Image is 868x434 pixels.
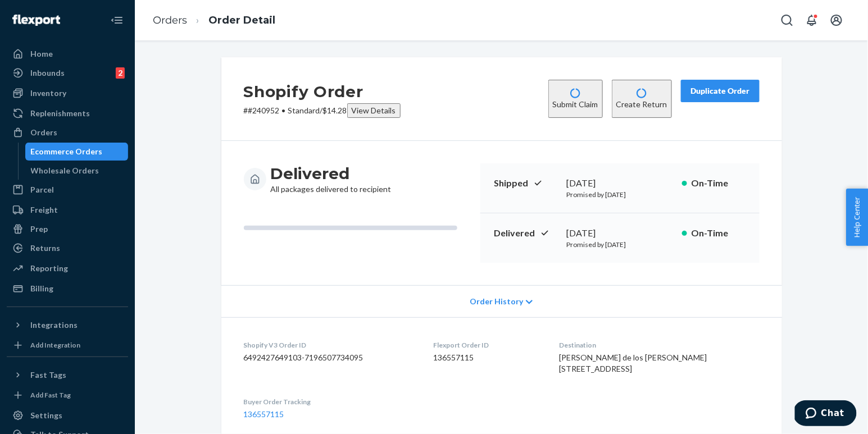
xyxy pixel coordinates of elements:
div: [DATE] [567,227,673,240]
a: Wholesale Orders [25,162,129,180]
h3: Delivered [271,163,392,184]
div: Duplicate Order [690,85,750,97]
h2: Shopify Order [244,80,401,103]
a: Prep [7,220,128,238]
a: Reporting [7,259,128,277]
div: Inbounds [30,67,65,79]
p: Promised by [DATE] [567,240,673,249]
dt: Buyer Order Tracking [244,397,416,406]
a: Inventory [7,84,128,102]
div: Wholesale Orders [31,165,99,176]
a: Returns [7,239,128,257]
a: Orders [153,14,187,26]
div: Home [30,48,53,60]
p: On-Time [692,227,746,240]
div: Fast Tags [30,369,66,381]
a: Ecommerce Orders [25,143,129,161]
button: Help Center [846,189,868,246]
div: 2 [116,67,125,79]
button: Open account menu [825,9,848,31]
a: Orders [7,124,128,141]
img: Flexport logo [12,15,60,26]
div: Ecommerce Orders [31,146,103,157]
span: Order History [470,296,523,307]
div: Prep [30,223,48,235]
iframe: Opens a widget where you can chat to one of our agents [795,400,857,428]
a: Home [7,45,128,63]
div: Integrations [30,319,78,331]
button: Create Return [612,80,672,118]
a: Order Detail [208,14,275,26]
a: Parcel [7,181,128,199]
a: Add Fast Tag [7,389,128,402]
p: On-Time [692,177,746,190]
span: [PERSON_NAME] de los [PERSON_NAME] [STREET_ADDRESS] [560,353,707,373]
dt: Shopify V3 Order ID [244,340,416,350]
div: Freight [30,204,58,216]
a: Billing [7,280,128,298]
button: Open notifications [801,9,823,31]
a: Freight [7,201,128,219]
a: 136557115 [244,409,284,419]
p: # #240952 / $14.28 [244,103,401,118]
div: Reporting [30,263,68,274]
div: All packages delivered to recipient [271,163,392,195]
div: Settings [30,410,62,421]
p: Shipped [494,177,558,190]
button: Open Search Box [776,9,798,31]
ol: breadcrumbs [144,4,284,37]
div: Returns [30,243,60,254]
a: Settings [7,406,128,424]
p: Delivered [494,227,558,240]
p: Promised by [DATE] [567,190,673,199]
span: • [282,106,286,115]
dd: 136557115 [434,352,542,363]
div: Inventory [30,88,66,99]
div: View Details [352,105,396,116]
a: Replenishments [7,104,128,122]
div: Add Integration [30,340,80,350]
div: Billing [30,283,53,294]
div: [DATE] [567,177,673,190]
dd: 6492427649103-7196507734095 [244,352,416,363]
button: Duplicate Order [681,80,760,102]
dt: Flexport Order ID [434,340,542,350]
div: Replenishments [30,108,90,119]
button: Close Navigation [106,9,128,31]
div: Parcel [30,184,54,195]
div: Add Fast Tag [30,390,71,400]
a: Inbounds2 [7,64,128,82]
dt: Destination [560,340,760,350]
button: Submit Claim [548,80,603,118]
div: Orders [30,127,57,138]
span: Standard [288,106,320,115]
button: Integrations [7,316,128,334]
a: Add Integration [7,339,128,352]
button: View Details [347,103,401,118]
button: Fast Tags [7,366,128,384]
